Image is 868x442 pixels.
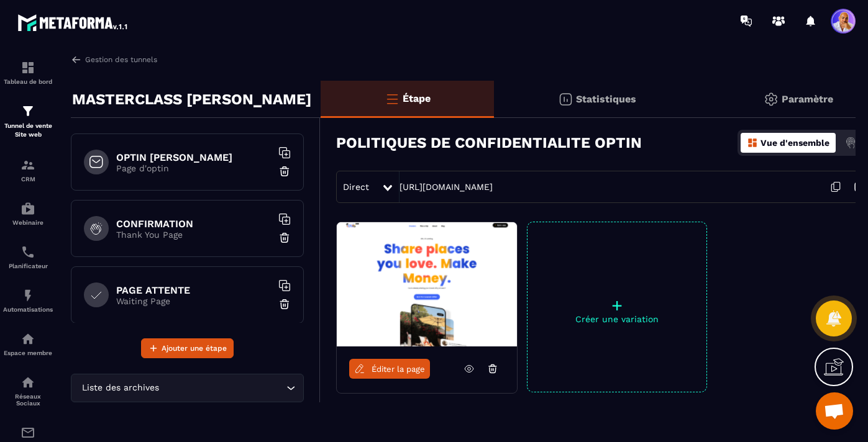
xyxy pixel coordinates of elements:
img: formation [21,60,35,75]
img: automations [21,201,35,216]
div: Ouvrir le chat [816,392,853,430]
img: logo [17,11,129,34]
p: Tunnel de vente Site web [3,122,53,139]
img: email [21,425,35,440]
p: Thank You Page [116,230,272,240]
img: scheduler [21,245,35,259]
p: Tableau de bord [3,78,53,85]
p: Page d'optin [116,163,272,173]
img: automations [21,331,35,346]
p: Étape [403,92,431,104]
button: Ajouter une étape [141,338,234,358]
a: Éditer la page [349,359,430,379]
span: Ajouter une étape [162,342,227,354]
img: setting-gr.5f69749f.svg [764,92,779,107]
p: Créer une variation [528,314,706,324]
p: MASTERCLASS [PERSON_NAME] [72,87,311,112]
a: formationformationTunnel de vente Site web [3,94,53,148]
h6: PAGE ATTENTE [116,284,272,296]
p: Statistiques [576,93,636,105]
img: dashboard-orange.40269519.svg [747,137,758,148]
p: Réseaux Sociaux [3,393,53,407]
img: social-network [21,375,35,390]
img: stats.20deebd0.svg [558,92,573,107]
a: [URL][DOMAIN_NAME] [400,182,493,192]
p: Vue d'ensemble [761,138,829,148]
span: Éditer la page [372,364,425,374]
img: image [337,222,517,346]
img: automations [21,288,35,303]
p: Waiting Page [116,296,272,306]
a: formationformationCRM [3,148,53,192]
p: Paramètre [782,93,833,105]
input: Search for option [162,381,283,395]
img: trash [278,165,291,178]
img: formation [21,104,35,119]
img: trash [278,232,291,244]
p: + [528,297,706,314]
span: Direct [343,182,369,192]
p: Planificateur [3,263,53,269]
p: Webinaire [3,219,53,226]
h3: POLITIQUES DE CONFIDENTIALITE OPTIN [336,134,642,151]
img: trash [278,298,291,310]
img: bars-o.4a397970.svg [385,91,400,106]
a: formationformationTableau de bord [3,51,53,94]
img: formation [21,158,35,173]
div: Search for option [71,374,304,402]
img: actions.d6e523a2.png [845,137,856,148]
a: Gestion des tunnels [71,54,157,65]
h6: CONFIRMATION [116,218,272,230]
a: social-networksocial-networkRéseaux Sociaux [3,366,53,416]
img: arrow [71,54,82,65]
p: Automatisations [3,306,53,313]
a: automationsautomationsAutomatisations [3,279,53,322]
p: Espace membre [3,350,53,356]
p: CRM [3,176,53,183]
a: automationsautomationsWebinaire [3,192,53,235]
a: schedulerschedulerPlanificateur [3,235,53,279]
a: automationsautomationsEspace membre [3,322,53,366]
h6: OPTIN [PERSON_NAME] [116,151,272,163]
span: Liste des archives [79,381,162,395]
